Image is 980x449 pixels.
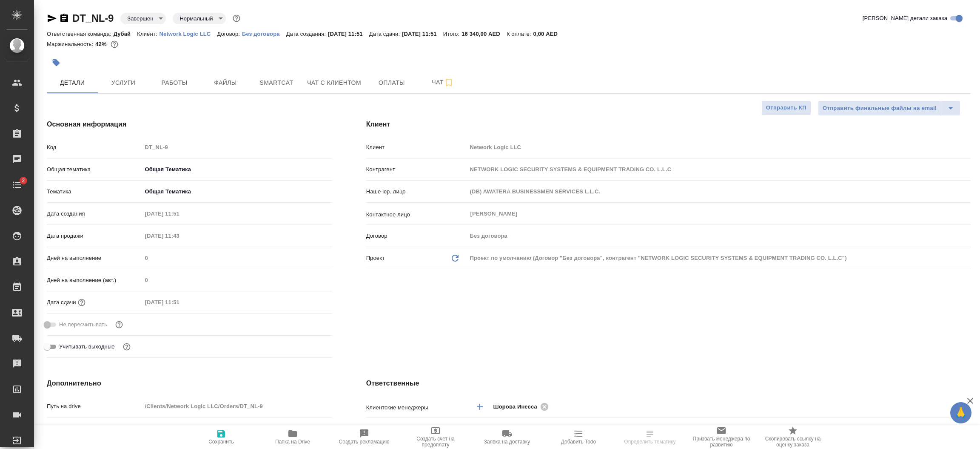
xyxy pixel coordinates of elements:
[823,104,937,113] span: Отправить финальные файлы на email
[366,403,467,412] p: Клиентские менеджеры
[47,232,142,240] p: Дата продажи
[242,30,286,37] a: Без договора
[444,78,454,88] svg: Подписаться
[47,298,76,307] p: Дата сдачи
[114,31,137,37] p: Дубай
[257,425,328,449] button: Папка на Drive
[766,103,806,113] span: Отправить КП
[275,439,310,445] span: Папка на Drive
[328,31,369,37] p: [DATE] 11:51
[142,230,217,242] input: Пустое поле
[47,13,57,23] button: Скопировать ссылку для ЯМессенджера
[256,78,297,88] span: Smartcat
[142,274,332,286] input: Пустое поле
[2,174,32,196] a: 2
[366,232,467,240] p: Договор
[154,78,195,88] span: Работы
[369,31,402,37] p: Дата сдачи:
[231,13,242,24] button: Доп статусы указывают на важность/срочность заказа
[59,13,69,23] button: Скопировать ссылку
[484,439,530,445] span: Заявка на доставку
[47,31,114,37] p: Ответственная команда:
[470,397,490,417] button: Добавить менеджера
[543,425,614,449] button: Добавить Todo
[59,343,115,351] span: Учитывать выходные
[762,436,823,448] span: Скопировать ссылку на оценку заказа
[471,425,543,449] button: Заявка на доставку
[366,210,467,219] p: Контактное лицо
[95,41,108,47] p: 42%
[242,31,286,37] p: Без договора
[686,425,757,449] button: Призвать менеджера по развитию
[691,436,752,448] span: Призвать менеджера по развитию
[47,187,142,196] p: Тематика
[422,77,463,88] span: Чат
[467,251,971,265] div: Проект по умолчанию (Договор "Без договора", контрагент "NETWORK LOGIC SECURITY SYSTEMS & EQUIPME...
[205,78,246,88] span: Файлы
[366,143,467,152] p: Клиент
[177,15,215,22] button: Нормальный
[818,101,941,116] button: Отправить финальные файлы на email
[120,13,166,24] div: Завершен
[142,184,332,199] div: Общая Тематика
[624,439,675,445] span: Определить тематику
[467,141,971,153] input: Пустое поле
[142,422,332,435] input: ✎ Введи что-нибудь
[142,252,332,264] input: Пустое поле
[467,230,971,242] input: Пустое поле
[405,436,466,448] span: Создать счет на предоплату
[307,78,361,88] span: Чат с клиентом
[286,31,328,37] p: Дата создания:
[339,439,390,445] span: Создать рекламацию
[142,296,217,308] input: Пустое поле
[142,141,332,153] input: Пустое поле
[328,425,400,449] button: Создать рекламацию
[109,39,120,50] button: 9221.50 AED;
[103,78,144,88] span: Услуги
[493,401,551,412] div: Шорова Инесса
[47,143,142,152] p: Код
[47,424,142,433] p: Путь
[818,101,960,116] div: split button
[59,320,107,329] span: Не пересчитывать
[366,187,467,196] p: Наше юр. лицо
[47,41,95,47] p: Маржинальность:
[467,421,971,436] div: Дубай
[47,210,142,218] p: Дата создания
[121,341,132,352] button: Выбери, если сб и вс нужно считать рабочими днями для выполнения заказа.
[371,78,412,88] span: Оплаты
[366,254,385,262] p: Проект
[142,400,332,412] input: Пустое поле
[160,31,217,37] p: Network Logic LLC
[950,402,971,423] button: 🙏
[160,30,217,37] a: Network Logic LLC
[757,425,829,449] button: Скопировать ссылку на оценку заказа
[47,53,66,72] button: Добавить тэг
[173,13,225,24] div: Завершен
[761,101,811,115] button: Отправить КП
[561,439,596,445] span: Добавить Todo
[47,276,142,285] p: Дней на выполнение (авт.)
[142,207,217,220] input: Пустое поле
[185,425,257,449] button: Сохранить
[467,185,971,198] input: Пустое поле
[402,31,443,37] p: [DATE] 11:51
[114,319,125,330] button: Включи, если не хочешь, чтобы указанная дата сдачи изменилась после переставления заказа в 'Подтв...
[47,378,332,389] h4: Дополнительно
[17,176,30,185] span: 2
[47,402,142,411] p: Путь на drive
[52,78,93,88] span: Детали
[47,254,142,262] p: Дней на выполнение
[863,14,947,23] span: [PERSON_NAME] детали заказа
[208,439,234,445] span: Сохранить
[366,119,971,130] h4: Клиент
[366,378,971,389] h4: Ответственные
[493,403,542,411] span: Шорова Инесса
[366,424,429,433] p: Ответственная команда
[125,15,156,22] button: Завершен
[47,165,142,174] p: Общая тематика
[47,119,332,130] h4: Основная информация
[72,12,114,24] a: DT_NL-9
[217,31,242,37] p: Договор:
[462,31,507,37] p: 16 340,00 AED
